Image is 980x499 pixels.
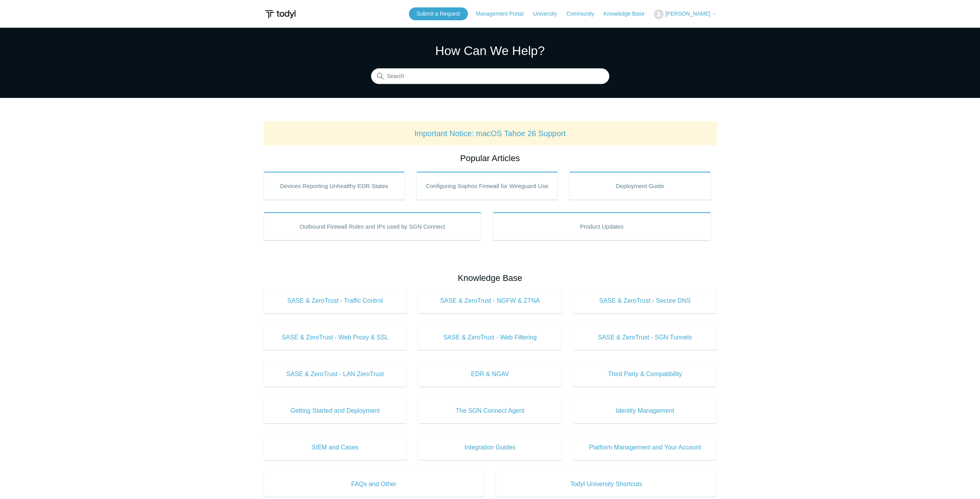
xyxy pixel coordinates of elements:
[264,212,482,240] a: Outbound Firewall Rules and IPs used by SGN Connect
[508,479,705,489] span: Todyl University Shortcuts
[264,435,407,460] a: SIEM and Cases
[493,212,711,240] a: Product Updates
[275,333,395,342] span: SASE & ZeroTrust - Web Proxy & SSL
[569,172,711,200] a: Deployment Guide
[418,362,562,387] a: EDR & NGAV
[275,406,395,416] span: Getting Started and Deployment
[264,398,407,423] a: Getting Started and Deployment
[416,172,558,200] a: Configuring Sophos Firewall for Wireguard Use
[418,398,562,423] a: The SGN Connect Agent
[566,10,602,18] a: Community
[264,325,407,350] a: SASE & ZeroTrust - Web Proxy & SSL
[264,472,484,497] a: FAQs and Other
[573,325,717,350] a: SASE & ZeroTrust - SGN Tunnels
[585,369,705,379] span: Third Party & Compatibility
[654,9,716,19] button: [PERSON_NAME]
[414,129,566,138] a: Important Notice: macOS Tahoe 26 Support
[275,296,395,305] span: SASE & ZeroTrust - Traffic Control
[585,406,705,416] span: Identity Management
[585,296,705,305] span: SASE & ZeroTrust - Secure DNS
[418,288,562,313] a: SASE & ZeroTrust - NGFW & ZTNA
[418,325,562,350] a: SASE & ZeroTrust - Web Filtering
[275,479,473,489] span: FAQs and Other
[264,288,407,313] a: SASE & ZeroTrust - Traffic Control
[430,406,550,416] span: The SGN Connect Agent
[496,472,717,497] a: Todyl University Shortcuts
[264,362,407,387] a: SASE & ZeroTrust - LAN ZeroTrust
[371,69,609,84] input: Search
[573,398,717,423] a: Identity Management
[573,435,717,460] a: Platform Management and Your Account
[264,152,717,165] h2: Popular Articles
[264,272,717,284] h2: Knowledge Base
[275,443,395,452] span: SIEM and Cases
[409,7,468,20] a: Submit a Request
[418,435,562,460] a: Integration Guides
[430,443,550,452] span: Integration Guides
[585,333,705,342] span: SASE & ZeroTrust - SGN Tunnels
[430,369,550,379] span: EDR & NGAV
[430,296,550,305] span: SASE & ZeroTrust - NGFW & ZTNA
[665,11,710,17] span: [PERSON_NAME]
[430,333,550,342] span: SASE & ZeroTrust - Web Filtering
[573,362,717,387] a: Third Party & Compatibility
[371,41,609,60] h1: How Can We Help?
[573,288,717,313] a: SASE & ZeroTrust - Secure DNS
[264,172,405,200] a: Devices Reporting Unhealthy EDR States
[264,7,297,21] img: Todyl Support Center Help Center home page
[603,10,652,18] a: Knowledge Base
[275,369,395,379] span: SASE & ZeroTrust - LAN ZeroTrust
[476,10,531,18] a: Management Portal
[585,443,705,452] span: Platform Management and Your Account
[533,10,564,18] a: University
